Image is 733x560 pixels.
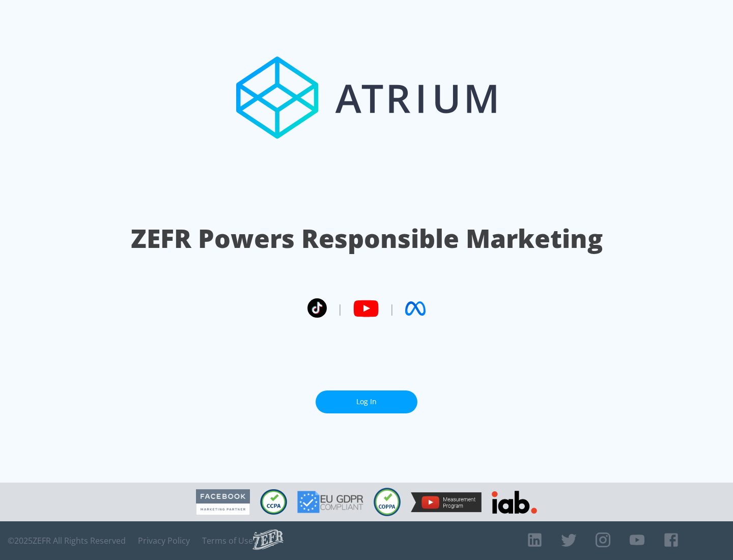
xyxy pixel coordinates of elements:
span: | [337,301,343,316]
a: Log In [316,390,417,413]
a: Privacy Policy [138,536,190,546]
img: IAB [492,491,537,514]
img: YouTube Measurement Program [411,492,482,512]
a: Terms of Use [202,536,253,546]
img: COPPA Compliant [374,488,401,516]
img: GDPR Compliant [297,491,363,513]
img: Facebook Marketing Partner [196,489,250,515]
span: © 2025 ZEFR All Rights Reserved [8,536,126,546]
h1: ZEFR Powers Responsible Marketing [131,221,603,256]
img: CCPA Compliant [260,489,287,515]
span: | [389,301,395,316]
